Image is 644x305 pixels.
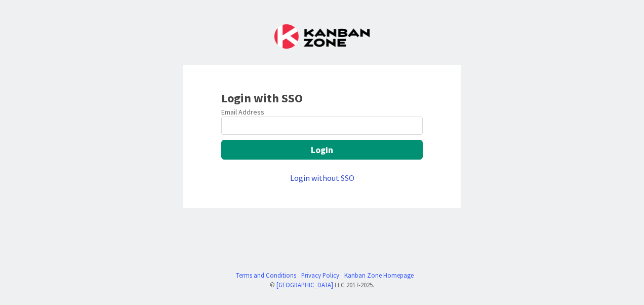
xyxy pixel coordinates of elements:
[221,107,264,117] label: Email Address
[231,280,414,290] div: © LLC 2017- 2025 .
[236,271,296,280] a: Terms and Conditions
[276,281,333,289] a: [GEOGRAPHIC_DATA]
[290,173,354,183] a: Login without SSO
[221,90,303,106] b: Login with SSO
[274,24,370,49] img: Kanban Zone
[301,271,339,280] a: Privacy Policy
[344,271,414,280] a: Kanban Zone Homepage
[221,140,423,160] button: Login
